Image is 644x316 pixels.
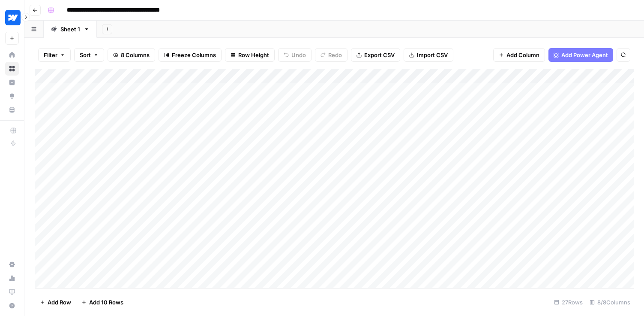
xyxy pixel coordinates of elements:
div: 8/8 Columns [586,295,634,309]
button: Sort [74,48,104,62]
button: Add Power Agent [548,48,613,62]
span: Undo [291,51,306,59]
span: Add Power Agent [561,51,608,59]
a: Opportunities [5,89,19,103]
img: Webflow Logo [5,10,21,25]
div: Sheet 1 [60,25,80,33]
a: Settings [5,258,19,271]
span: Freeze Columns [172,51,216,59]
button: Add 10 Rows [76,295,129,309]
button: Row Height [225,48,275,62]
button: Filter [38,48,71,62]
span: Import CSV [417,51,448,59]
button: 8 Columns [108,48,155,62]
button: Redo [315,48,347,62]
button: Undo [278,48,312,62]
button: Add Column [493,48,545,62]
span: Redo [328,51,342,59]
a: Insights [5,76,19,89]
span: 8 Columns [121,51,150,59]
span: Add Row [48,298,71,307]
button: Help + Support [5,299,19,313]
span: Add Column [506,51,539,59]
button: Add Row [35,295,76,309]
a: Home [5,48,19,62]
button: Freeze Columns [159,48,222,62]
button: Workspace: Webflow [5,7,19,28]
a: Usage [5,271,19,285]
span: Sort [80,51,91,59]
a: Learning Hub [5,285,19,299]
a: Sheet 1 [44,21,97,38]
a: Your Data [5,103,19,117]
button: Import CSV [404,48,453,62]
span: Filter [44,51,57,59]
div: 27 Rows [551,295,586,309]
button: Export CSV [351,48,400,62]
span: Row Height [238,51,269,59]
a: Browse [5,62,19,76]
span: Add 10 Rows [89,298,123,307]
span: Export CSV [364,51,395,59]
